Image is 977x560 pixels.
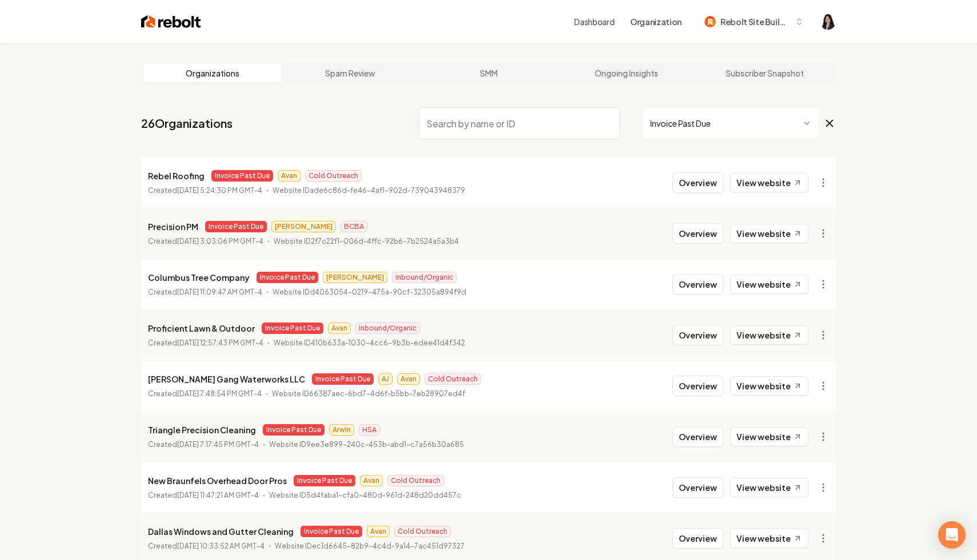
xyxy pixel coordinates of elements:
time: [DATE] 11:47:21 AM GMT-4 [177,491,259,499]
span: HSA [359,424,380,436]
span: Invoice Past Due [301,526,362,537]
span: Invoice Past Due [294,475,355,486]
p: Created [148,388,262,400]
span: Invoice Past Due [257,272,318,283]
a: SMM [419,64,558,82]
img: Haley Paramoure [820,14,836,30]
p: Created [148,439,259,450]
time: [DATE] 7:17:45 PM GMT-4 [177,440,259,449]
a: Organizations [143,64,282,82]
p: Created [148,541,265,552]
span: Inbound/Organic [355,323,420,334]
time: [DATE] 5:24:30 PM GMT-4 [177,186,262,195]
input: Search by name or ID [419,107,620,139]
a: View website [730,376,808,396]
span: [PERSON_NAME] [323,272,387,283]
span: Avan [328,323,351,334]
a: View website [730,478,808,497]
p: Rebel Roofing [148,169,205,183]
time: [DATE] 10:33:52 AM GMT-4 [177,542,265,550]
p: Website ID 66387aec-6bd7-4d6f-b5bb-7eb28907ed4f [272,388,465,400]
a: View website [730,427,808,446]
button: Overview [672,325,723,345]
span: Avan [360,475,383,486]
button: Overview [672,223,723,244]
a: View website [730,325,808,345]
a: View website [730,275,808,294]
time: [DATE] 12:57:43 PM GMT-4 [177,339,263,347]
span: BCBA [341,221,367,232]
span: Invoice Past Due [262,323,323,334]
button: Overview [672,172,723,193]
span: [PERSON_NAME] [271,221,336,232]
p: Website ID 9ee3e899-240c-453b-abd1-c7a56b30a685 [269,439,464,450]
p: Columbus Tree Company [148,271,250,284]
span: AJ [378,373,393,385]
span: Avan [367,526,390,537]
time: [DATE] 7:48:54 PM GMT-4 [177,389,262,398]
p: Website ID 410b633a-1030-4cc6-9b3b-edee41d4f342 [274,337,465,349]
p: Triangle Precision Cleaning [148,423,256,437]
a: Dashboard [574,16,614,27]
time: [DATE] 3:03:06 PM GMT-4 [177,237,263,245]
button: Overview [672,426,723,447]
button: Open user button [820,14,836,30]
span: Avan [397,373,420,385]
span: Invoice Past Due [205,221,267,232]
p: Website ID ec1d6645-82b9-4c4d-9a14-7ac451d97327 [275,541,465,552]
span: Arwin [329,424,354,436]
p: [PERSON_NAME] Gang Waterworks LLC [148,372,305,386]
p: Website ID d4063054-0219-475a-90cf-32305a894f9d [273,287,466,298]
p: Website ID 2f7c22f1-006d-4ffc-92b6-7b2524a5a3b4 [274,236,459,247]
span: Cold Outreach [425,373,481,385]
span: Cold Outreach [305,170,362,182]
a: Subscriber Snapshot [695,64,834,82]
p: Dallas Windows and Gutter Cleaning [148,525,294,538]
a: Ongoing Insights [558,64,696,82]
a: 26Organizations [141,115,233,131]
p: Created [148,490,259,501]
span: Invoice Past Due [263,424,325,436]
button: Organization [623,11,688,32]
p: Created [148,287,262,298]
p: Created [148,337,263,349]
p: New Braunfels Overhead Door Pros [148,474,287,488]
span: Cold Outreach [394,526,451,537]
p: Created [148,185,262,196]
span: Avan [278,170,301,182]
button: Overview [672,274,723,295]
button: Overview [672,376,723,396]
a: View website [730,224,808,243]
img: Rebolt Site Builder [704,16,716,27]
a: View website [730,529,808,548]
img: Rebolt Logo [141,14,201,30]
p: Created [148,236,263,247]
button: Overview [672,477,723,498]
span: Rebolt Site Builder [720,16,790,28]
time: [DATE] 11:09:47 AM GMT-4 [177,288,262,296]
span: Invoice Past Due [312,373,374,385]
button: Overview [672,528,723,549]
span: Cold Outreach [387,475,444,486]
div: Open Intercom Messenger [938,521,966,549]
p: Website ID 5d4faba1-cfa0-480d-961d-248d20dd457c [269,490,461,501]
span: Invoice Past Due [211,170,273,182]
a: View website [730,173,808,192]
p: Website ID ade6c86d-fe46-4af1-902d-739043948379 [273,185,465,196]
span: Inbound/Organic [392,272,457,283]
a: Spam Review [282,64,420,82]
p: Proficient Lawn & Outdoor [148,321,255,335]
p: Precision PM [148,220,198,233]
